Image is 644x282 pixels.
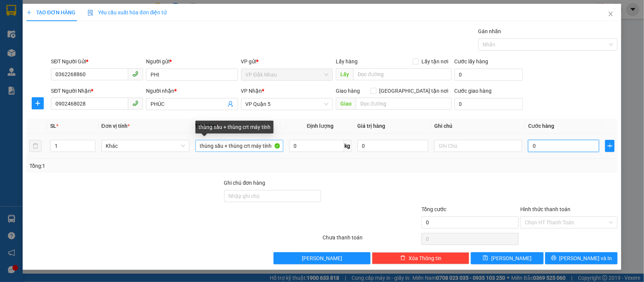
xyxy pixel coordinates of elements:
div: Chưa thanh toán [322,233,421,247]
span: CR : [6,49,17,57]
div: SĐT Người Gửi [51,57,143,66]
input: 0 [358,140,429,152]
span: kg [344,140,352,152]
img: icon [88,10,94,16]
button: delete [29,140,41,152]
button: save[PERSON_NAME] [471,252,543,264]
span: printer [551,255,556,261]
span: Giao hàng [336,88,360,94]
div: Người gửi [146,57,238,66]
span: Khác [106,140,185,152]
div: thùng sầu + thùng crt máy tính [195,121,274,133]
span: [GEOGRAPHIC_DATA] tận nơi [377,87,452,95]
input: Cước giao hàng [455,98,523,110]
button: printer[PERSON_NAME] và In [545,252,618,264]
div: 30.000 [6,49,55,58]
input: Ghi chú đơn hàng [224,190,321,202]
span: Lấy [336,68,353,80]
span: Nhận: [59,7,77,15]
div: VP [PERSON_NAME] [59,6,119,25]
span: Đơn vị tính [101,123,130,129]
span: plus [26,10,32,15]
span: TẠO ĐƠN HÀNG [26,9,75,15]
div: c hằng [6,25,54,34]
span: [PERSON_NAME] [491,254,532,262]
span: Cước hàng [528,123,554,129]
span: [PERSON_NAME] [302,254,342,262]
span: SL [50,123,56,129]
div: mai [59,25,119,34]
label: Ghi chú đơn hàng [224,180,266,186]
label: Hình thức thanh toán [520,206,570,212]
button: Close [600,4,621,25]
span: save [483,255,488,261]
span: Tổng cước [421,206,446,212]
div: SĐT Người Nhận [51,87,143,95]
span: close [608,11,614,17]
input: Dọc đường [353,68,452,80]
span: Yêu cầu xuất hóa đơn điện tử [88,9,167,15]
input: Cước lấy hàng [455,69,523,81]
span: Giá trị hàng [358,123,386,129]
div: Tổng: 1 [29,162,249,170]
span: phone [132,71,138,77]
span: Lấy hàng [336,58,358,64]
div: Người nhận [146,87,238,95]
button: [PERSON_NAME] [274,252,371,264]
span: Định lượng [307,123,334,129]
span: VP Quận 5 [246,98,329,110]
span: Gửi: [6,7,18,15]
button: deleteXóa Thông tin [372,252,469,264]
th: Ghi chú [431,119,525,133]
input: Dọc đường [356,98,452,110]
span: [PERSON_NAME] và In [559,254,612,262]
span: delete [400,255,406,261]
span: Lấy tận nơi [419,57,452,66]
button: plus [605,140,615,152]
span: Xóa Thông tin [409,254,441,262]
input: Ghi Chú [434,140,522,152]
label: Cước giao hàng [455,88,492,94]
div: VP Đắk Nhau [6,6,54,25]
span: VP Đắk Nhau [246,69,329,80]
span: Giao [336,98,356,110]
input: VD: Bàn, Ghế [195,140,283,152]
span: user-add [227,101,234,107]
span: phone [132,100,138,106]
label: Cước lấy hàng [455,58,489,64]
span: plus [32,100,43,106]
span: VP Nhận [241,88,262,94]
div: VP gửi [241,57,333,66]
span: plus [606,143,614,149]
button: plus [32,97,44,109]
label: Gán nhãn [478,28,501,34]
